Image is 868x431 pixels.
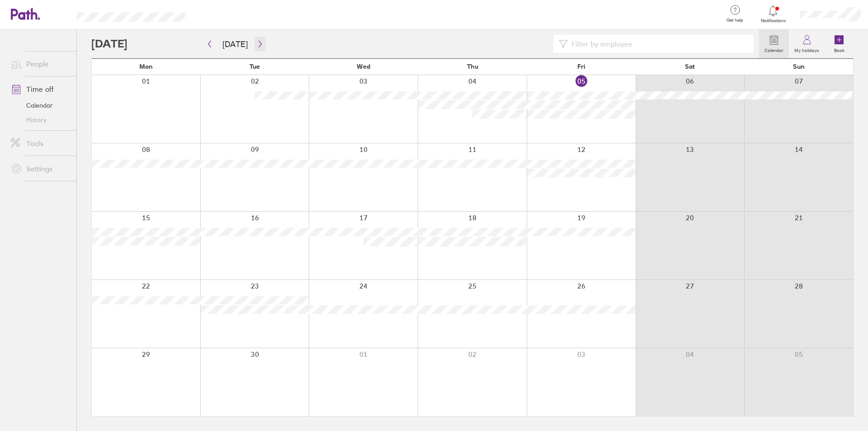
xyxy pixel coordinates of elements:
a: Settings [4,160,76,178]
span: Thu [467,63,478,70]
span: Notifications [759,18,788,24]
span: Mon [139,63,153,70]
span: Tue [250,63,260,70]
label: Book [829,45,850,53]
span: Fri [577,63,585,70]
input: Filter by employee [568,35,748,52]
span: Sat [685,63,695,70]
a: Calendar [4,98,76,113]
a: People [4,55,76,73]
label: Calendar [759,45,789,53]
span: Wed [357,63,370,70]
span: Sun [793,63,805,70]
a: My holidays [789,29,825,58]
a: Calendar [759,29,789,58]
span: Get help [720,18,750,23]
button: [DATE] [215,37,255,52]
a: Time off [4,80,76,98]
a: Tools [4,134,76,152]
a: Book [825,29,854,58]
a: History [4,113,76,127]
a: Notifications [759,5,788,24]
label: My holidays [789,45,825,53]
